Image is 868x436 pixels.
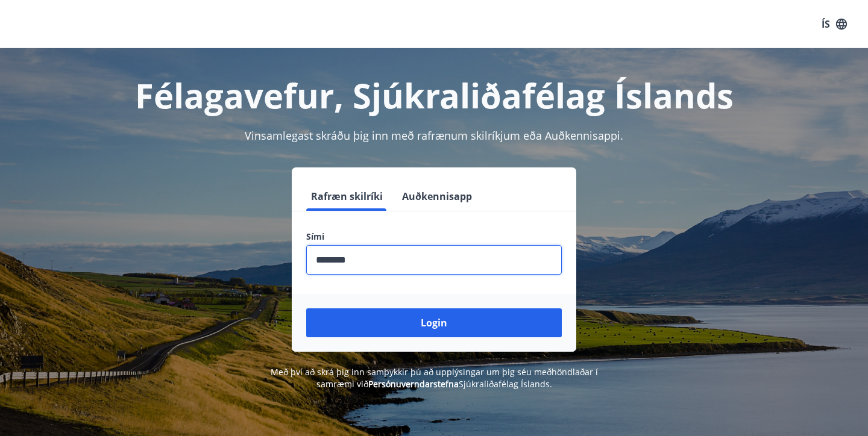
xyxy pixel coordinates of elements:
label: Sími [306,231,562,243]
span: Vinsamlegast skráðu þig inn með rafrænum skilríkjum eða Auðkennisappi. [245,128,623,143]
span: Með því að skrá þig inn samþykkir þú að upplýsingar um þig séu meðhöndlaðar í samræmi við Sjúkral... [271,366,598,390]
a: Persónuverndarstefna [368,378,459,390]
button: ÍS [815,13,854,35]
button: Rafræn skilríki [306,182,388,211]
h1: Félagavefur, Sjúkraliðafélag Íslands [14,72,854,118]
button: Login [306,308,562,337]
button: Auðkennisapp [397,182,477,211]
